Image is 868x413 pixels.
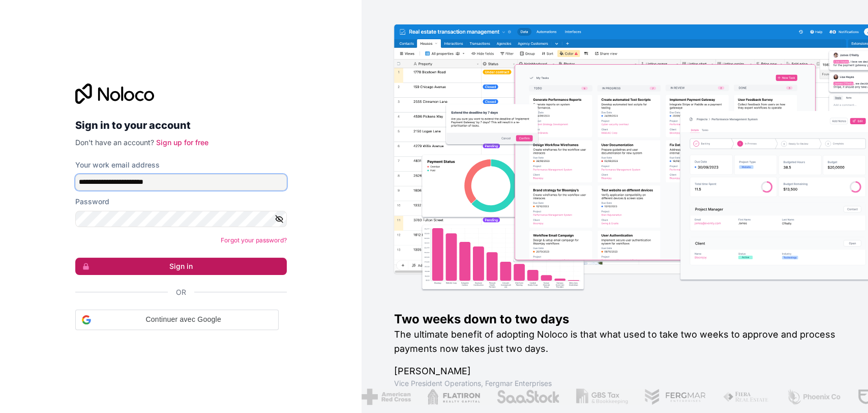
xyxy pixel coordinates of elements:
[75,138,154,147] span: Don't have an account?
[75,174,287,190] input: Email address
[176,287,186,297] span: Or
[723,389,770,405] img: /assets/fiera-fwj2N5v4.png
[394,364,835,378] h1: [PERSON_NAME]
[576,389,628,405] img: /assets/gbstax-C-GtDUiK.png
[427,389,480,405] img: /assets/flatiron-C8eUkumj.png
[75,310,279,330] div: Continuer avec Google
[644,389,706,405] img: /assets/fergmar-CudnrXN5.png
[75,197,109,207] label: Password
[75,211,287,227] input: Password
[394,327,835,356] h2: The ultimate benefit of adopting Noloco is that what used to take two weeks to approve and proces...
[221,236,287,244] a: Forgot your password?
[156,138,208,147] a: Sign up for free
[394,311,835,327] h1: Two weeks down to two days
[496,389,560,405] img: /assets/saastock-C6Zbiodz.png
[95,314,272,325] span: Continuer avec Google
[75,258,287,275] button: Sign in
[362,389,411,405] img: /assets/american-red-cross-BAupjrZR.png
[75,160,160,170] label: Your work email address
[394,378,835,389] h1: Vice President Operations , Fergmar Enterprises
[75,116,287,134] h2: Sign in to your account
[786,389,841,405] img: /assets/phoenix-BREaitsQ.png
